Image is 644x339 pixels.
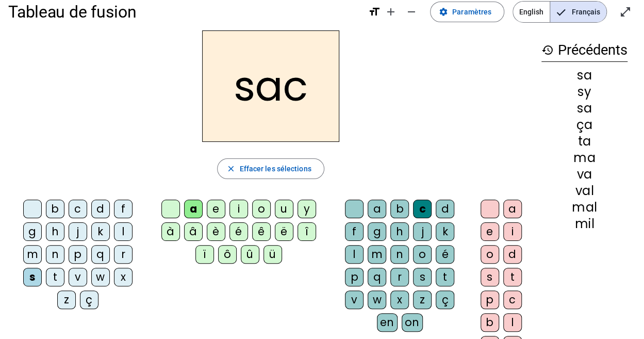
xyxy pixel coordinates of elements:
[298,200,316,218] div: y
[239,163,311,175] span: Effacer les sélections
[202,30,339,142] h2: sac
[298,222,316,241] div: î
[195,245,214,264] div: ï
[114,245,133,264] div: r
[541,185,628,197] div: val
[114,222,133,241] div: l
[541,152,628,164] div: ma
[23,222,42,241] div: g
[345,268,364,286] div: p
[541,39,628,62] h3: Précédents
[207,222,225,241] div: è
[413,200,432,218] div: c
[413,290,432,309] div: z
[69,245,87,264] div: p
[368,268,386,286] div: q
[217,158,324,179] button: Effacer les sélections
[184,200,203,218] div: a
[541,119,628,131] div: ça
[503,245,522,264] div: d
[619,6,632,18] mat-icon: open_in_full
[503,313,522,332] div: l
[275,200,293,218] div: u
[503,268,522,286] div: t
[436,200,454,218] div: d
[436,268,454,286] div: t
[91,245,110,264] div: q
[252,200,271,218] div: o
[184,222,203,241] div: â
[345,222,364,241] div: f
[390,222,409,241] div: h
[481,290,499,309] div: p
[57,290,76,309] div: z
[436,245,454,264] div: é
[241,245,259,264] div: û
[615,2,636,22] button: Entrer en plein écran
[46,200,64,218] div: b
[229,200,248,218] div: i
[503,290,522,309] div: c
[390,200,409,218] div: b
[80,290,98,309] div: ç
[436,290,454,309] div: ç
[503,222,522,241] div: i
[161,222,180,241] div: à
[481,268,499,286] div: s
[368,222,386,241] div: g
[452,6,491,18] span: Paramètres
[23,268,42,286] div: s
[46,268,64,286] div: t
[368,245,386,264] div: m
[390,268,409,286] div: r
[345,290,364,309] div: v
[275,222,293,241] div: ë
[263,245,282,264] div: ü
[368,6,381,18] mat-icon: format_size
[541,44,554,56] mat-icon: history
[218,245,237,264] div: ô
[541,168,628,181] div: va
[69,200,87,218] div: c
[503,200,522,218] div: a
[541,201,628,214] div: mal
[481,313,499,332] div: b
[226,164,235,173] mat-icon: close
[430,2,504,22] button: Paramètres
[541,135,628,148] div: ta
[46,222,64,241] div: h
[413,222,432,241] div: j
[550,2,606,22] span: Français
[541,218,628,230] div: mil
[390,290,409,309] div: x
[385,6,397,18] mat-icon: add
[439,7,448,17] mat-icon: settings
[91,268,110,286] div: w
[413,268,432,286] div: s
[405,6,418,18] mat-icon: remove
[368,290,386,309] div: w
[541,69,628,82] div: sa
[402,313,423,332] div: on
[23,245,42,264] div: m
[390,245,409,264] div: n
[368,200,386,218] div: a
[229,222,248,241] div: é
[513,2,550,22] span: English
[69,268,87,286] div: v
[541,86,628,98] div: sy
[513,1,607,23] mat-button-toggle-group: Language selection
[114,268,133,286] div: x
[377,313,398,332] div: en
[481,245,499,264] div: o
[46,245,64,264] div: n
[69,222,87,241] div: j
[207,200,225,218] div: e
[91,200,110,218] div: d
[541,102,628,115] div: sa
[345,245,364,264] div: l
[114,200,133,218] div: f
[252,222,271,241] div: ê
[413,245,432,264] div: o
[436,222,454,241] div: k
